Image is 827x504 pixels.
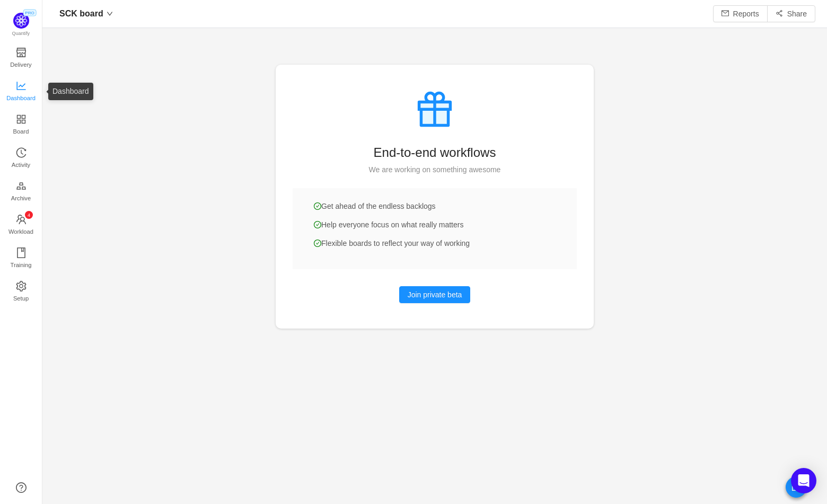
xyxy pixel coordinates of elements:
img: Quantify [13,13,29,29]
a: Training [16,248,27,269]
button: icon: calendar [786,476,807,498]
span: Dashboard [6,87,36,109]
a: Setup [16,281,27,303]
sup: 4 [25,211,33,219]
i: icon: setting [16,281,27,291]
a: icon: question-circle [16,482,27,493]
div: Open Intercom Messenger [791,468,816,493]
span: Archive [11,188,31,209]
button: icon: mailReports [713,5,768,22]
span: Board [13,121,29,142]
p: 4 [27,211,30,219]
a: icon: teamWorkload [16,215,27,236]
i: icon: history [16,147,27,158]
a: Dashboard [16,81,27,102]
i: icon: team [16,214,27,225]
a: Board [16,114,27,136]
span: PRO [23,10,36,16]
i: icon: gold [16,181,27,191]
span: SCK board [59,5,103,22]
i: icon: line-chart [16,81,27,91]
a: Activity [16,148,27,169]
span: Training [10,254,31,276]
span: Workload [8,221,33,242]
button: Join private beta [399,286,471,303]
span: Activity [12,154,30,175]
a: Delivery [16,48,27,69]
span: Delivery [10,54,31,75]
span: Quantify [12,31,30,36]
span: Setup [13,288,29,309]
a: Archive [16,181,27,202]
i: icon: appstore [16,114,27,125]
i: icon: shop [16,47,27,58]
i: icon: book [16,247,27,258]
button: icon: share-altShare [767,5,815,22]
i: icon: down [107,11,113,17]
